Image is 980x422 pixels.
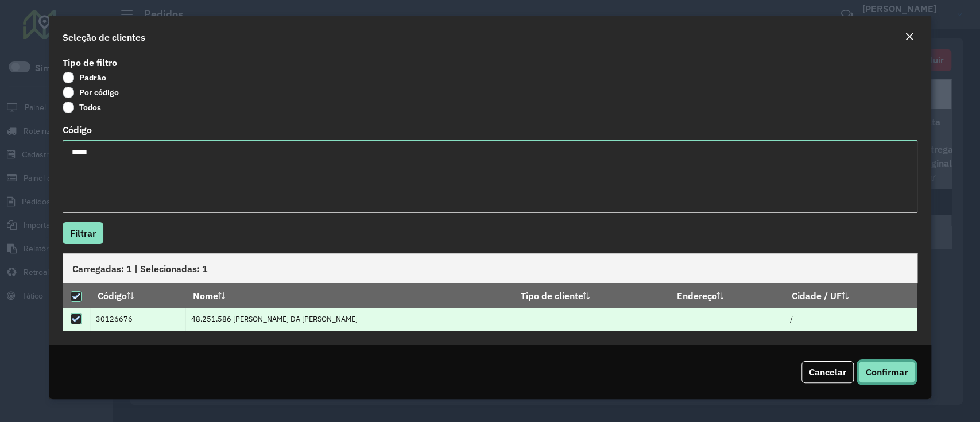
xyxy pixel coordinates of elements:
em: Fechar [905,32,914,41]
td: / [784,308,917,331]
td: 30126676 [90,308,185,331]
label: Padrão [63,72,106,83]
th: Tipo de cliente [513,283,669,307]
td: 48.251.586 [PERSON_NAME] DA [PERSON_NAME] [185,308,513,331]
span: Confirmar [866,366,908,378]
th: Nome [185,283,513,307]
th: Código [90,283,185,307]
h4: Seleção de clientes [63,30,145,44]
label: Por código [63,87,119,98]
th: Cidade / UF [784,283,917,307]
button: Confirmar [858,361,915,383]
label: Código [63,123,92,137]
label: Tipo de filtro [63,56,117,69]
button: Filtrar [63,222,103,244]
button: Cancelar [801,361,854,383]
span: Cancelar [809,366,846,378]
label: Todos [63,102,101,113]
th: Endereço [669,283,784,307]
div: Carregadas: 1 | Selecionadas: 1 [63,253,917,283]
button: Close [901,30,917,45]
